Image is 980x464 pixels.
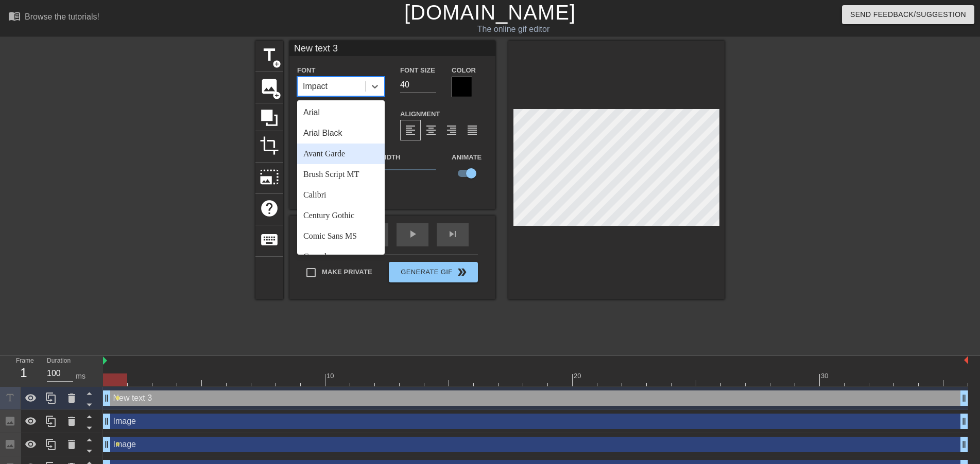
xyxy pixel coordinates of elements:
[47,358,71,364] label: Duration
[959,393,969,403] span: drag_handle
[445,124,458,136] span: format_align_right
[303,80,328,93] div: Impact
[101,416,112,426] span: drag_handle
[260,167,279,187] span: photo_size_select_large
[452,65,476,76] label: Color
[466,124,478,136] span: format_align_justify
[850,8,966,21] span: Send Feedback/Suggestion
[821,371,830,381] div: 30
[297,246,385,267] div: Consolas
[260,77,279,96] span: image
[574,371,583,381] div: 20
[446,228,459,240] span: skip_next
[297,144,385,164] div: Avant Garde
[400,109,440,119] label: Alignment
[25,12,99,21] div: Browse the tutorials!
[959,416,969,426] span: drag_handle
[404,124,417,136] span: format_align_left
[393,266,474,278] span: Generate Gif
[964,356,968,364] img: bound-end.png
[389,262,478,282] button: Generate Gif
[16,364,31,382] div: 1
[8,10,99,26] a: Browse the tutorials!
[260,230,279,249] span: keyboard
[297,65,315,76] label: Font
[272,60,281,68] span: add_circle
[8,10,21,22] span: menu_book
[297,123,385,144] div: Arial Black
[404,1,576,24] a: [DOMAIN_NAME]
[322,267,372,277] span: Make Private
[297,102,385,123] div: Arial
[400,65,435,76] label: Font Size
[76,371,85,382] div: ms
[406,228,419,240] span: play_arrow
[297,226,385,246] div: Comic Sans MS
[260,199,279,218] span: help
[425,124,437,136] span: format_align_center
[115,396,120,400] span: lens
[101,393,112,403] span: drag_handle
[332,23,695,35] div: The online gif editor
[959,439,969,450] span: drag_handle
[260,45,279,65] span: title
[456,266,468,278] span: double_arrow
[115,442,120,447] span: lens
[101,439,112,450] span: drag_handle
[297,205,385,226] div: Century Gothic
[297,185,385,205] div: Calibri
[297,164,385,185] div: Brush Script MT
[272,91,281,100] span: add_circle
[842,5,974,24] button: Send Feedback/Suggestion
[326,371,336,381] div: 10
[8,356,39,386] div: Frame
[260,136,279,155] span: crop
[452,152,482,163] label: Animate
